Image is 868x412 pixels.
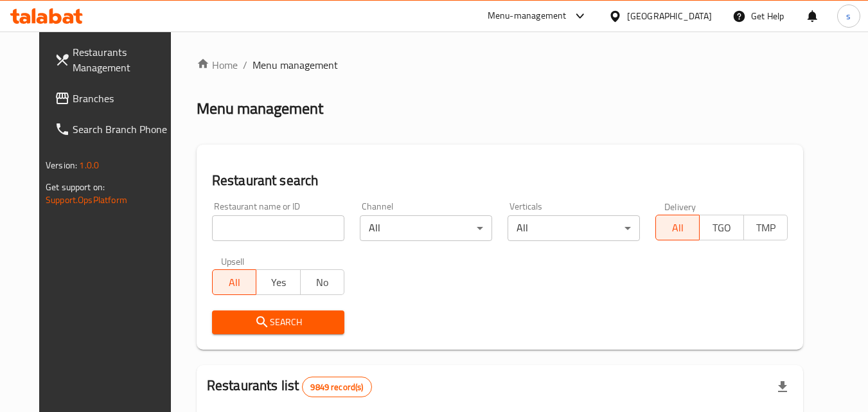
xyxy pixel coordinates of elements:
span: TGO [705,219,738,237]
div: Export file [767,372,798,402]
li: / [243,57,247,73]
div: Total records count [302,377,371,397]
span: TMP [749,219,783,237]
a: Restaurants Management [44,37,184,83]
span: Search [222,314,334,330]
span: All [218,273,251,292]
div: Menu-management [488,8,567,24]
button: Yes [256,269,300,295]
div: [GEOGRAPHIC_DATA] [627,9,712,23]
label: Delivery [664,202,696,211]
button: No [300,269,344,295]
button: All [212,269,256,295]
button: TGO [699,215,743,240]
span: Search Branch Phone [73,121,174,137]
span: Version: [46,157,77,174]
span: Get support on: [46,179,105,195]
div: All [360,215,492,241]
span: Branches [73,91,174,106]
a: Home [197,57,238,73]
span: All [661,219,695,237]
a: Support.OpsPlatform [46,192,127,208]
div: All [508,215,640,241]
span: 9849 record(s) [303,381,371,393]
h2: Restaurants list [207,376,372,397]
button: TMP [743,215,788,240]
a: Branches [44,83,184,114]
span: No [306,273,339,292]
a: Search Branch Phone [44,114,184,145]
input: Search for restaurant name or ID.. [212,215,344,241]
h2: Menu management [197,98,323,119]
span: s [846,9,851,23]
button: Search [212,310,344,334]
label: Upsell [221,256,245,265]
span: Menu management [252,57,338,73]
span: 1.0.0 [79,157,99,174]
span: Restaurants Management [73,44,174,75]
nav: breadcrumb [197,57,803,73]
button: All [655,215,700,240]
span: Yes [261,273,295,292]
h2: Restaurant search [212,171,788,190]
